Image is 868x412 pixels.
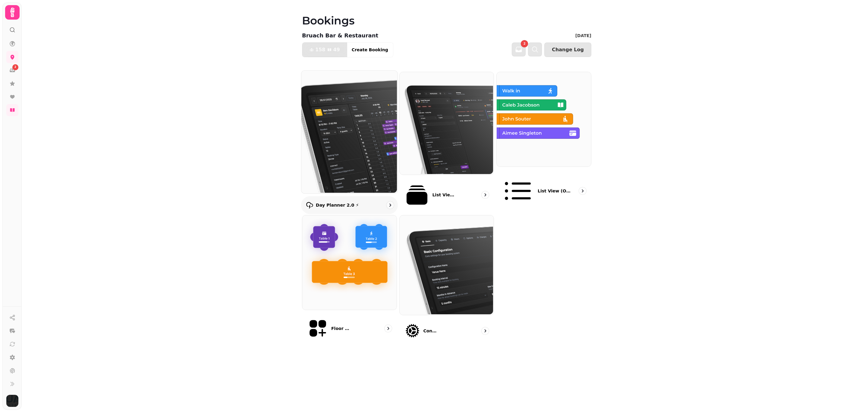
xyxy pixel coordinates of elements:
a: Day Planner 2.0 ⚡Day Planner 2.0 ⚡ [301,70,398,214]
img: Configuration [399,215,493,314]
svg: go to [482,328,488,334]
svg: go to [580,188,586,194]
button: Change Log [544,43,591,57]
span: 2 [524,42,526,45]
img: List view (Old - going soon) [496,71,590,166]
img: List View 2.0 ⚡ (New) [399,71,493,174]
span: Change Log [552,47,584,52]
span: 2 [14,65,16,69]
a: List View 2.0 ⚡ (New)List View 2.0 ⚡ (New) [399,72,494,213]
span: 49 [333,47,340,52]
img: Day Planner 2.0 ⚡ [301,70,397,193]
button: User avatar [5,395,20,407]
a: ConfigurationConfiguration [399,215,494,344]
a: List view (Old - going soon)List view (Old - going soon) [496,72,591,213]
a: 2 [6,64,18,76]
img: User avatar [6,395,18,407]
svg: go to [387,202,393,208]
svg: go to [385,325,391,331]
p: Floor Plans (beta) [331,325,352,331]
p: Bruach Bar & Restaurant [302,31,378,40]
span: 158 [315,47,325,52]
button: Create Booking [347,43,393,57]
span: Create Booking [352,48,388,52]
img: Floor Plans (beta) [302,215,396,309]
button: 15849 [302,43,347,57]
a: Floor Plans (beta)Floor Plans (beta) [302,215,397,344]
p: [DATE] [575,33,591,39]
svg: go to [482,192,488,198]
p: List View 2.0 ⚡ (New) [432,192,457,198]
p: Day Planner 2.0 ⚡ [316,202,359,208]
p: Configuration [423,328,439,334]
p: List view (Old - going soon) [538,188,571,194]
